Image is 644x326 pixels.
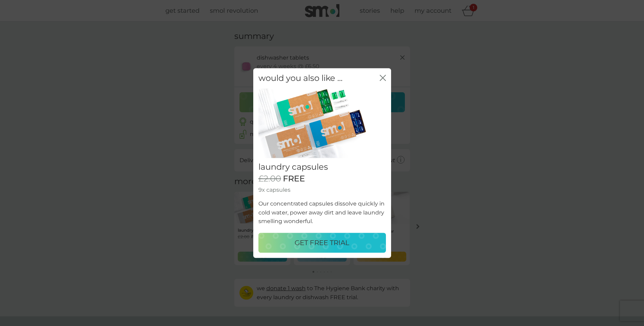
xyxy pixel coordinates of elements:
button: close [380,75,386,82]
h2: would you also like ... [258,73,343,83]
span: FREE [283,174,305,184]
p: GET FREE TRIAL [295,237,349,248]
p: Our concentrated capsules dissolve quickly in cold water, power away dirt and leave laundry smell... [258,199,386,226]
button: GET FREE TRIAL [258,233,386,253]
p: 9x capsules [258,186,386,194]
span: £2.00 [258,174,281,184]
h2: laundry capsules [258,162,386,172]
